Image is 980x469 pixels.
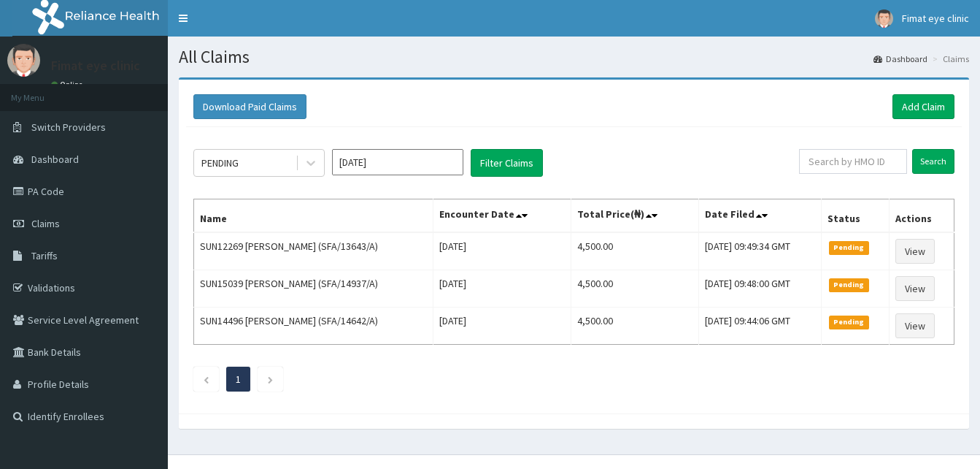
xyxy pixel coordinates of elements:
[193,94,306,119] button: Download Paid Claims
[822,199,890,233] th: Status
[829,241,869,254] span: Pending
[7,44,40,77] img: User Image
[875,9,893,28] img: User Image
[31,153,79,166] span: Dashboard
[895,313,935,338] a: View
[571,232,698,270] td: 4,500.00
[203,373,209,386] a: Previous page
[236,373,241,386] a: Page 1 is your current page
[571,308,698,345] td: 4,500.00
[267,373,274,386] a: Next page
[31,121,106,134] span: Switch Providers
[194,308,433,345] td: SUN14496 [PERSON_NAME] (SFA/14642/A)
[51,59,140,72] p: Fimat eye clinic
[201,156,239,170] div: PENDING
[433,270,571,308] td: [DATE]
[912,149,954,174] input: Search
[433,199,571,233] th: Encounter Date
[571,199,698,233] th: Total Price(₦)
[698,232,822,270] td: [DATE] 09:49:34 GMT
[895,239,935,264] a: View
[471,149,543,177] button: Filter Claims
[829,278,869,291] span: Pending
[194,270,433,308] td: SUN15039 [PERSON_NAME] (SFA/14937/A)
[433,308,571,345] td: [DATE]
[31,249,58,262] span: Tariffs
[873,53,927,65] a: Dashboard
[698,270,822,308] td: [DATE] 09:48:00 GMT
[194,232,433,270] td: SUN12269 [PERSON_NAME] (SFA/13643/A)
[889,199,954,233] th: Actions
[829,316,869,329] span: Pending
[799,149,907,174] input: Search by HMO ID
[698,308,822,345] td: [DATE] 09:44:06 GMT
[698,199,822,233] th: Date Filed
[332,149,463,175] input: Select Month and Year
[571,270,698,308] td: 4,500.00
[433,232,571,270] td: [DATE]
[194,199,433,233] th: Name
[895,276,935,301] a: View
[902,12,969,25] span: Fimat eye clinic
[892,94,954,119] a: Add Claim
[179,47,969,66] h1: All Claims
[929,53,969,65] li: Claims
[31,217,60,230] span: Claims
[51,80,86,90] a: Online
